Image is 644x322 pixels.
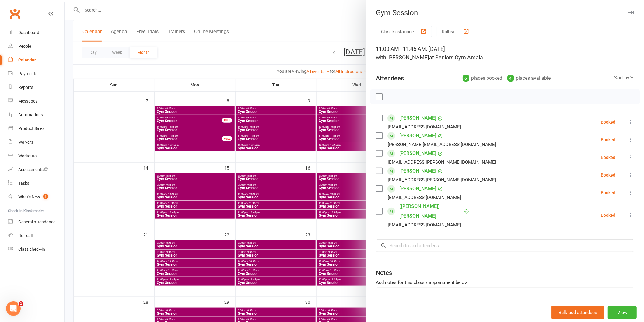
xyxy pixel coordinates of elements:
a: General attendance kiosk mode [8,215,64,229]
div: [EMAIL_ADDRESS][DOMAIN_NAME] [388,194,461,201]
div: Payments [18,71,37,76]
a: Messages [8,94,64,108]
div: [EMAIL_ADDRESS][DOMAIN_NAME] [388,221,461,229]
div: [EMAIL_ADDRESS][PERSON_NAME][DOMAIN_NAME] [388,176,496,184]
a: Product Sales [8,122,64,135]
div: places available [507,74,551,82]
div: Reports [18,85,33,90]
a: [PERSON_NAME] [399,113,436,123]
span: at Seniors Gym Amala [429,54,483,61]
div: Booked [601,155,615,159]
div: Assessments [18,167,48,172]
a: ([PERSON_NAME]) [PERSON_NAME] [399,201,463,221]
span: 1 [19,301,23,306]
div: People [18,44,31,49]
button: Class kiosk mode [376,26,432,37]
div: [EMAIL_ADDRESS][PERSON_NAME][DOMAIN_NAME] [388,158,496,166]
a: Clubworx [7,6,23,21]
a: [PERSON_NAME] [399,149,436,158]
div: Booked [601,120,615,124]
div: What's New [18,194,40,199]
div: Dashboard [18,30,39,35]
div: General attendance [18,219,55,224]
a: Automations [8,108,64,122]
div: Class check-in [18,247,45,252]
div: Booked [601,138,615,142]
button: Roll call [437,26,474,37]
div: Booked [601,173,615,177]
a: Tasks [8,177,64,190]
div: Booked [601,191,615,195]
div: 4 [507,75,514,82]
div: Sort by [614,74,634,82]
a: Calendar [8,53,64,67]
iframe: Intercom live chat [6,301,21,316]
a: People [8,40,64,53]
div: [PERSON_NAME][EMAIL_ADDRESS][DOMAIN_NAME] [388,141,496,149]
div: Calendar [18,58,36,62]
a: Waivers [8,135,64,149]
div: places booked [463,74,502,82]
a: Payments [8,67,64,81]
input: Search to add attendees [376,239,634,252]
div: Roll call [18,233,33,238]
a: [PERSON_NAME] [399,166,436,176]
a: Class kiosk mode [8,243,64,256]
div: Product Sales [18,126,44,131]
div: Workouts [18,153,37,158]
a: Roll call [8,229,64,243]
div: Notes [376,268,392,277]
div: [EMAIL_ADDRESS][DOMAIN_NAME] [388,123,461,131]
button: Bulk add attendees [551,306,604,319]
button: View [608,306,637,319]
div: Automations [18,112,43,117]
a: What's New1 [8,190,64,204]
div: Gym Session [366,9,644,17]
div: Add notes for this class / appointment below [376,279,634,286]
div: 11:00 AM - 11:45 AM, [DATE] [376,45,634,62]
a: [PERSON_NAME] [399,131,436,141]
a: Assessments [8,163,64,177]
span: with [PERSON_NAME] [376,54,429,61]
div: 6 [463,75,469,82]
a: [PERSON_NAME] [399,184,436,194]
a: Workouts [8,149,64,163]
div: Tasks [18,181,29,186]
a: Dashboard [8,26,64,40]
div: Attendees [376,74,404,82]
div: Waivers [18,140,33,145]
span: 1 [43,194,48,199]
div: Booked [601,213,615,217]
div: Messages [18,99,37,103]
a: Reports [8,81,64,94]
